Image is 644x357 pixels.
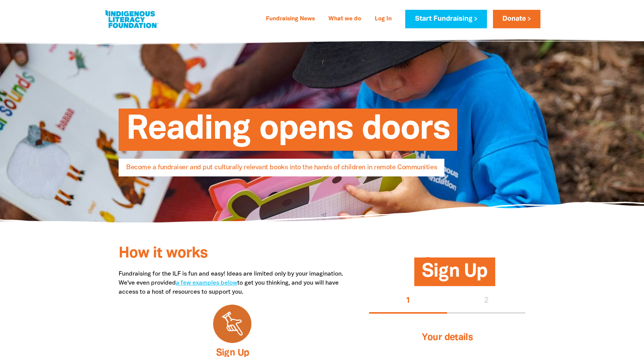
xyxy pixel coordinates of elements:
[119,247,208,260] span: How it works
[369,289,447,313] button: Stage 1
[119,270,346,297] p: Fundraising for the ILF is fun and easy! Ideas are limited only by your imagination. We've even p...
[126,114,450,151] span: Reading opens doors
[422,263,487,286] span: Sign Up
[176,280,237,286] a: a few examples below
[493,10,540,28] a: Donate
[261,13,319,25] a: Fundraising News
[324,13,366,25] a: What we do
[370,13,396,25] a: Log In
[126,164,437,176] span: Become a fundraiser and put culturally relevant books into the hands of children in remote Commun...
[405,10,487,28] a: Start Fundraising
[378,323,516,353] h3: Your details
